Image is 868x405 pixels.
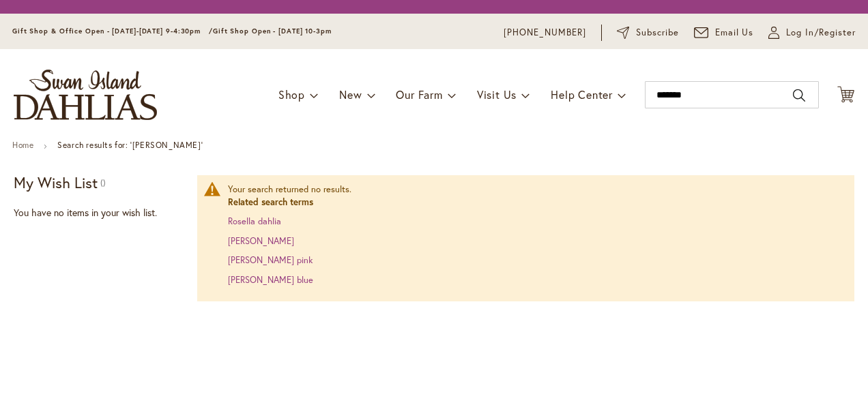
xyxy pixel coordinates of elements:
span: Email Us [715,26,754,40]
span: Help Center [551,87,613,102]
span: New [339,87,362,102]
strong: My Wish List [14,172,98,192]
a: Subscribe [617,26,679,40]
div: You have no items in your wish list. [14,206,189,220]
div: Your search returned no results. [228,183,841,286]
span: Visit Us [477,87,517,102]
a: Log In/Register [768,26,856,40]
strong: Search results for: '[PERSON_NAME]' [57,140,203,150]
a: Home [12,140,33,150]
a: [PERSON_NAME] pink [228,254,313,266]
span: Subscribe [636,26,679,40]
span: Shop [278,87,305,102]
dt: Related search terms [228,196,841,209]
span: Our Farm [396,87,442,102]
a: store logo [14,70,157,120]
button: Search [793,85,805,106]
span: Gift Shop & Office Open - [DATE]-[DATE] 9-4:30pm / [12,27,213,35]
a: Rosella dahlia [228,215,281,227]
a: [PERSON_NAME] [228,235,294,247]
span: Gift Shop Open - [DATE] 10-3pm [213,27,332,35]
span: Log In/Register [786,26,856,40]
a: [PERSON_NAME] blue [228,274,313,286]
a: [PHONE_NUMBER] [504,26,586,40]
a: Email Us [694,26,754,40]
